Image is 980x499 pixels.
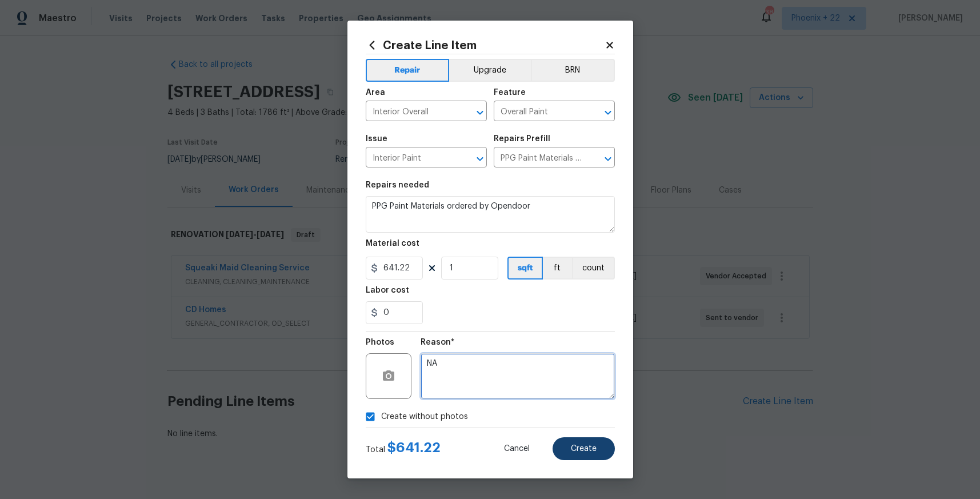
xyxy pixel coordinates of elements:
[387,441,441,454] span: $ 641.22
[366,181,429,189] h5: Repairs needed
[366,286,409,294] h5: Labor cost
[366,59,450,82] button: Repair
[572,257,615,280] button: count
[366,239,419,247] h5: Material cost
[553,437,615,460] button: Create
[543,257,572,280] button: ft
[486,437,548,460] button: Cancel
[472,105,488,121] button: Open
[600,151,616,167] button: Open
[571,445,597,453] span: Create
[366,39,605,51] h2: Create Line Item
[366,338,394,346] h5: Photos
[421,338,454,346] h5: Reason*
[494,135,550,143] h5: Repairs Prefill
[381,411,468,423] span: Create without photos
[531,59,615,82] button: BRN
[494,89,526,97] h5: Feature
[472,151,488,167] button: Open
[449,59,531,82] button: Upgrade
[366,135,387,143] h5: Issue
[507,257,543,280] button: sqft
[366,442,441,456] div: Total
[600,105,616,121] button: Open
[366,196,615,233] textarea: PPG Paint Materials ordered by Opendoor
[421,353,615,399] textarea: NA
[366,89,385,97] h5: Area
[504,445,530,453] span: Cancel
